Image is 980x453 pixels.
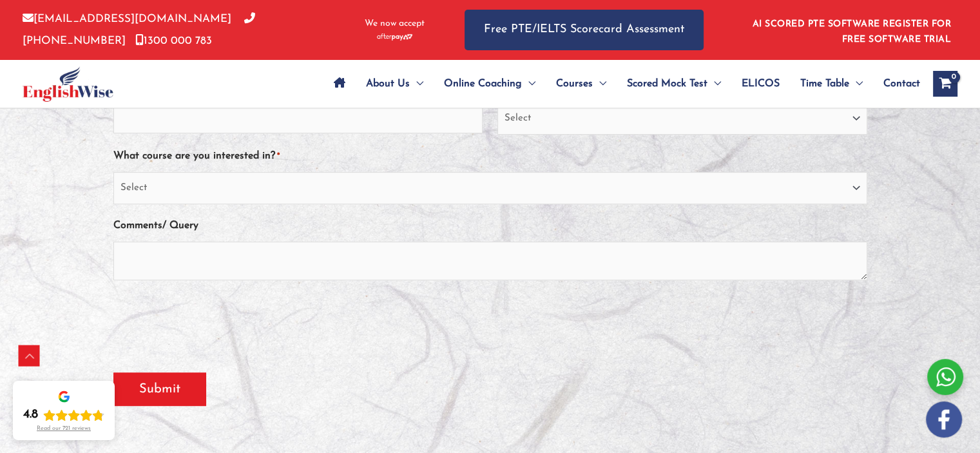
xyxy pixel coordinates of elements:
a: About UsMenu Toggle [356,61,434,106]
a: [PHONE_NUMBER] [23,14,255,46]
span: About Us [366,61,410,106]
a: CoursesMenu Toggle [546,61,617,106]
iframe: reCAPTCHA [113,299,309,349]
a: [EMAIL_ADDRESS][DOMAIN_NAME] [23,14,231,24]
img: white-facebook.png [926,401,962,438]
span: Menu Toggle [707,61,721,106]
a: Contact [873,61,920,106]
label: What course are you interested in? [113,146,280,167]
span: Menu Toggle [410,61,423,106]
div: Rating: 4.8 out of 5 [23,407,104,423]
a: View Shopping Cart, empty [933,71,957,97]
img: Afterpay-Logo [377,34,412,41]
img: cropped-ew-logo [23,66,113,102]
nav: Site Navigation: Main Menu [323,61,920,106]
a: Time TableMenu Toggle [790,61,873,106]
span: ELICOS [742,61,780,106]
span: We now accept [365,17,425,30]
span: Menu Toggle [849,61,863,106]
a: 1300 000 783 [135,35,212,46]
span: Menu Toggle [522,61,535,106]
span: Scored Mock Test [627,61,707,106]
aside: Header Widget 1 [745,9,957,51]
a: AI SCORED PTE SOFTWARE REGISTER FOR FREE SOFTWARE TRIAL [753,19,952,44]
input: Submit [113,372,206,406]
span: Courses [556,61,593,106]
a: Free PTE/IELTS Scorecard Assessment [465,10,704,50]
a: Scored Mock TestMenu Toggle [617,61,731,106]
a: Online CoachingMenu Toggle [434,61,546,106]
div: 4.8 [23,407,38,423]
label: Comments/ Query [113,215,198,236]
span: Contact [883,61,920,106]
span: Menu Toggle [593,61,606,106]
span: Time Table [800,61,849,106]
div: Read our 721 reviews [37,425,91,432]
a: ELICOS [731,61,790,106]
span: Online Coaching [444,61,522,106]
